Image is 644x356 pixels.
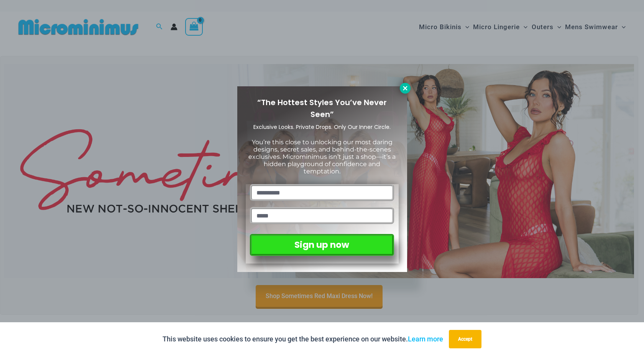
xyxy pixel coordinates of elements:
button: Accept [449,330,481,348]
p: This website uses cookies to ensure you get the best experience on our website. [163,333,443,345]
span: Exclusive Looks. Private Drops. Only Our Inner Circle. [253,123,391,131]
button: Close [400,83,411,94]
button: Sign up now [250,234,394,256]
span: You’re this close to unlocking our most daring designs, secret sales, and behind-the-scenes exclu... [248,138,396,175]
a: Learn more [408,335,443,343]
span: “The Hottest Styles You’ve Never Seen” [257,97,387,120]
